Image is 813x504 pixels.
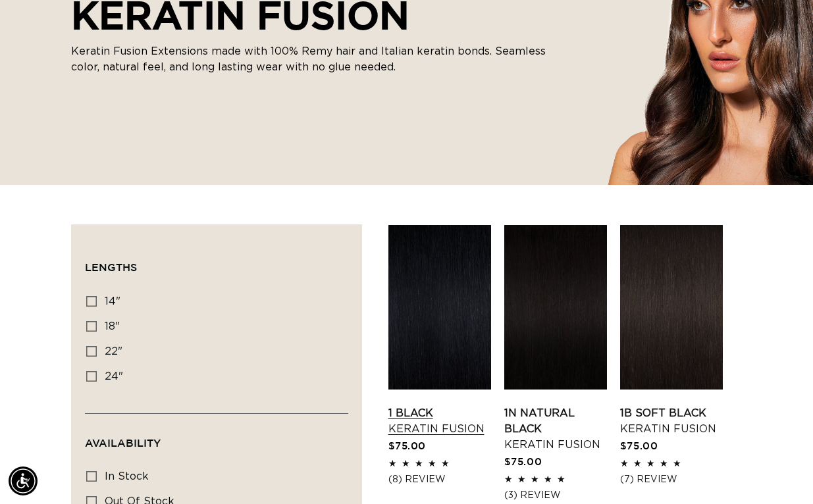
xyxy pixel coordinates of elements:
[85,414,348,461] summary: Availability (0 selected)
[105,296,120,307] span: 14"
[105,371,123,382] span: 24"
[85,238,348,286] summary: Lengths (0 selected)
[388,405,491,437] a: 1 Black Keratin Fusion
[105,321,120,332] span: 18"
[504,405,607,453] a: 1N Natural Black Keratin Fusion
[105,346,122,357] span: 22"
[85,437,161,449] span: Availability
[85,261,137,273] span: Lengths
[620,405,723,437] a: 1B Soft Black Keratin Fusion
[105,471,149,482] span: In stock
[747,441,813,504] iframe: Chat Widget
[9,466,38,495] div: Accessibility Menu
[71,43,571,75] p: Keratin Fusion Extensions made with 100% Remy hair and Italian keratin bonds. Seamless color, nat...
